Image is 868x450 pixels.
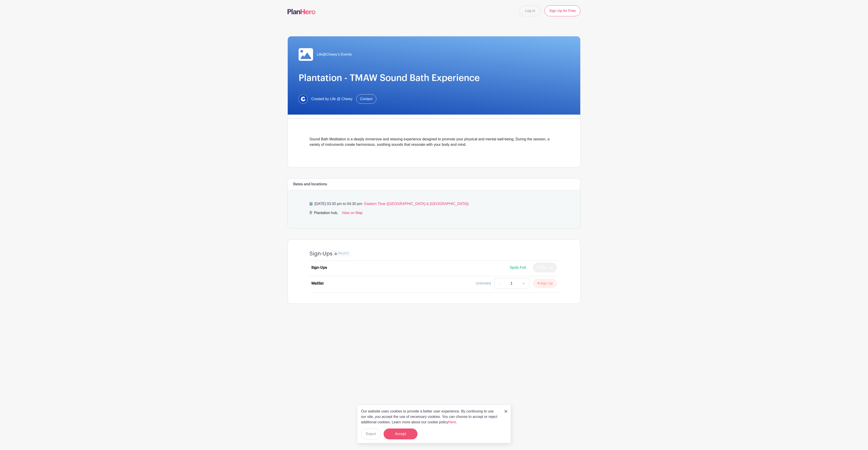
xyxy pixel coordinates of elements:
[510,266,526,269] span: Spots Full
[361,429,381,439] button: Reject
[519,5,541,16] a: Log In
[293,182,327,186] h6: Dates and locations
[311,96,353,102] span: Created by Life @ Chewy
[314,210,338,217] div: Plantation hub,
[338,252,349,255] span: PRIVATE
[361,409,500,425] p: Our website uses cookies to provide a better user experience. By continuing to use our site, you ...
[494,278,505,289] a: -
[309,137,559,153] div: Sound Bath Meditation is a deeply immersive and relaxing experience designed to promote your phys...
[384,429,417,439] button: Accept
[533,279,557,288] button: Sign Up
[311,265,327,270] div: Sign-Ups
[518,278,529,289] a: +
[317,52,352,57] span: Life@Chewy's Events
[362,202,469,206] span: - Eastern Time ([GEOGRAPHIC_DATA] & [GEOGRAPHIC_DATA])
[288,9,316,14] img: logo-507f7623f17ff9eddc593b1ce0a138ce2505c220e1c5a4e2b4648c50719b7d32.svg
[309,201,559,207] p: [DATE] 03:30 pm to 04:30 pm
[448,420,456,424] a: Here
[311,281,324,286] div: Waitlist
[545,5,580,16] a: Sign Up for Free
[342,210,363,217] a: View on Map
[299,94,308,104] img: 1629734264472.jfif
[476,281,491,286] div: Unlimited
[309,250,333,257] h4: Sign-Ups
[505,410,507,413] img: close_button-5f87c8562297e5c2d7936805f587ecaba9071eb48480494691a3f1689db116b3.svg
[299,73,569,83] h1: Plantation - TMAW Sound Bath Experience
[356,94,376,104] a: Contact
